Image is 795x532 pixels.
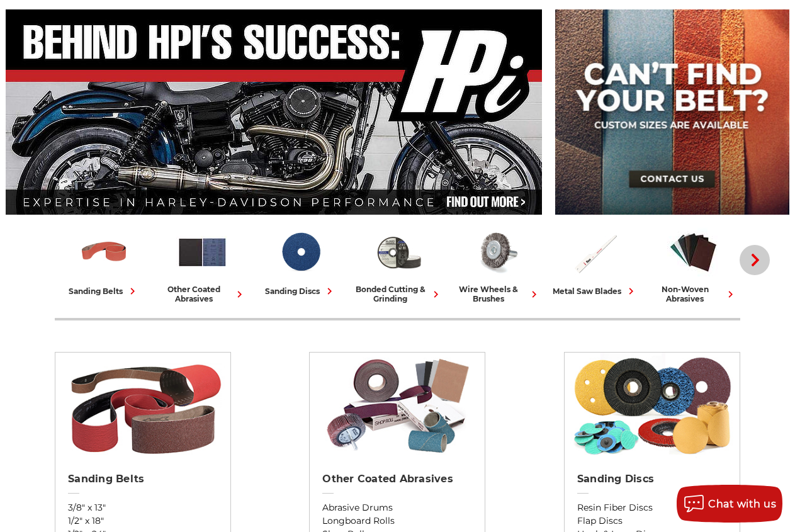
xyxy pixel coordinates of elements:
[60,226,148,298] a: sanding belts
[265,285,336,298] div: sanding discs
[322,501,472,514] a: Abrasive Drums
[256,226,344,298] a: sanding discs
[553,285,638,298] div: metal saw blades
[322,514,472,528] a: Longboard Rolls
[274,226,327,278] img: Sanding Discs
[677,485,782,523] button: Chat with us
[69,285,139,298] div: sanding belts
[453,285,541,303] div: wire wheels & brushes
[354,285,443,303] div: bonded cutting & grinding
[316,353,479,460] img: Other Coated Abrasives
[471,226,523,278] img: Wire Wheels & Brushes
[555,9,789,215] img: promo banner for custom belts.
[78,226,130,278] img: Sanding Belts
[577,514,727,528] a: Flap Discs
[176,226,228,278] img: Other Coated Abrasives
[569,226,621,278] img: Metal Saw Blades
[570,353,733,460] img: Sanding Discs
[453,226,541,303] a: wire wheels & brushes
[577,473,727,485] h2: Sanding Discs
[68,501,218,514] a: 3/8" x 13"
[708,498,776,510] span: Chat with us
[551,226,639,298] a: metal saw blades
[322,473,472,485] h2: Other Coated Abrasives
[373,226,425,278] img: Bonded Cutting & Grinding
[6,9,543,215] img: Banner for an interview featuring Horsepower Inc who makes Harley performance upgrades featured o...
[68,473,218,485] h2: Sanding Belts
[667,226,719,278] img: Non-woven Abrasives
[62,353,225,460] img: Sanding Belts
[158,285,246,303] div: other coated abrasives
[649,285,737,303] div: non-woven abrasives
[649,226,737,303] a: non-woven abrasives
[740,245,770,275] button: Next
[68,514,218,528] a: 1/2" x 18"
[354,226,443,303] a: bonded cutting & grinding
[577,501,727,514] a: Resin Fiber Discs
[158,226,246,303] a: other coated abrasives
